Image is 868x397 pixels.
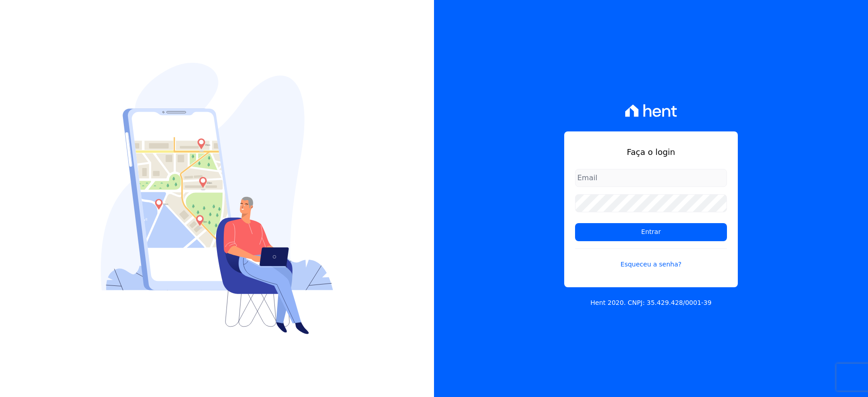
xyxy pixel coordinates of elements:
[575,248,727,269] a: Esqueceu a senha?
[575,223,727,241] input: Entrar
[590,298,712,308] p: Hent 2020. CNPJ: 35.429.428/0001-39
[575,169,727,187] input: Email
[101,63,333,334] img: Login
[575,146,727,158] h1: Faça o login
